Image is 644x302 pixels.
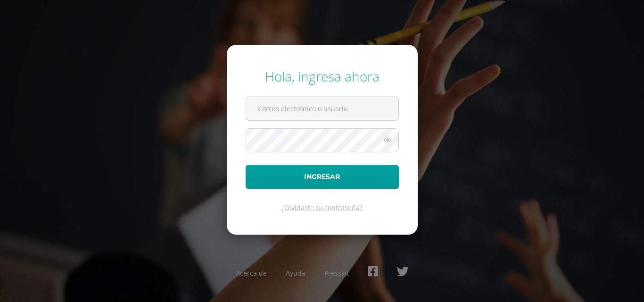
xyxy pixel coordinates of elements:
[324,269,349,278] a: Presskit
[246,97,398,120] input: Correo electrónico o usuario
[281,203,363,212] a: ¿Olvidaste tu contraseña?
[286,269,305,278] a: Ayuda
[246,165,399,189] button: Ingresar
[236,269,267,278] a: Acerca de
[246,67,399,85] div: Hola, ingresa ahora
